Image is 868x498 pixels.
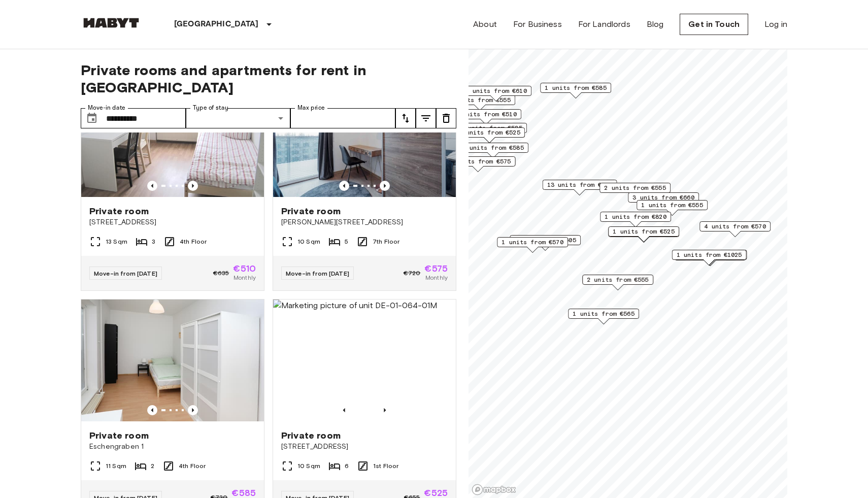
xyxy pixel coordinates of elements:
[231,488,256,497] span: €585
[472,484,516,495] a: Mapbox logo
[345,237,348,246] span: 5
[273,75,456,197] img: Marketing picture of unit DE-01-008-009-01HF
[454,127,525,143] div: Map marker
[273,75,456,291] a: Marketing picture of unit DE-01-008-009-01HFPrevious imagePrevious imagePrivate room[PERSON_NAME]...
[81,300,264,421] img: Marketing picture of unit DE-01-251-01M
[373,237,399,246] span: 7th Floor
[582,275,653,290] div: Map marker
[297,237,320,246] span: 10 Sqm
[81,18,142,28] img: Habyt
[632,193,694,202] span: 3 units from €660
[473,18,497,30] a: About
[213,269,229,278] span: €635
[425,273,448,282] span: Monthly
[188,405,198,415] button: Previous image
[458,128,520,137] span: 3 units from €525
[89,205,149,217] span: Private room
[233,273,256,282] span: Monthly
[89,217,256,227] span: [STREET_ADDRESS]
[404,269,421,278] span: €720
[151,461,154,471] span: 2
[637,200,708,216] div: Map marker
[339,405,349,415] button: Previous image
[89,442,256,452] span: Eschengraben 1
[672,250,747,265] div: Map marker
[281,442,448,452] span: [STREET_ADDRESS]
[462,143,524,152] span: 5 units from €585
[106,237,127,246] span: 13 Sqm
[604,183,666,192] span: 2 units from €555
[297,104,325,112] label: Max price
[545,83,607,92] span: 1 units from €585
[380,181,390,191] button: Previous image
[573,309,635,318] span: 1 units from €565
[281,429,341,442] span: Private room
[380,405,390,415] button: Previous image
[460,86,531,102] div: Map marker
[395,108,416,128] button: tune
[94,270,157,277] span: Move-in from [DATE]
[436,108,456,128] button: tune
[424,264,448,273] span: €575
[441,156,516,172] div: Map marker
[600,212,671,227] div: Map marker
[82,108,102,128] button: Choose date, selected date is 3 Sep 2025
[605,212,666,221] span: 1 units from €820
[81,75,264,197] img: Marketing picture of unit DE-01-135-01M
[193,104,228,112] label: Type of stay
[147,405,157,415] button: Previous image
[647,18,664,30] a: Blog
[465,86,527,95] span: 2 units from €610
[106,461,126,471] span: 11 Sqm
[457,143,528,158] div: Map marker
[608,226,679,242] div: Map marker
[444,95,515,111] div: Map marker
[345,461,349,471] span: 6
[273,300,456,421] img: Marketing picture of unit DE-01-064-01M
[81,75,264,291] a: Marketing picture of unit DE-01-135-01MPrevious imagePrevious imagePrivate room[STREET_ADDRESS]13...
[88,104,125,112] label: Move-in date
[460,123,522,132] span: 1 units from €525
[680,14,748,35] a: Get in Touch
[599,183,671,198] div: Map marker
[540,83,611,98] div: Map marker
[281,205,341,217] span: Private room
[373,461,398,471] span: 1st Floor
[628,192,699,208] div: Map marker
[424,488,448,497] span: €525
[587,275,649,284] span: 2 units from €555
[152,237,155,246] span: 3
[764,18,787,30] a: Log in
[446,157,511,166] span: 10 units from €575
[180,237,207,246] span: 4th Floor
[613,227,675,236] span: 1 units from €525
[677,250,742,259] span: 1 units from €1025
[543,180,617,195] div: Map marker
[673,250,747,265] div: Map marker
[450,109,521,125] div: Map marker
[514,236,576,245] span: 1 units from €605
[578,18,630,30] a: For Landlords
[568,309,639,324] div: Map marker
[416,108,436,128] button: tune
[233,264,256,273] span: €510
[188,181,198,191] button: Previous image
[456,123,527,139] div: Map marker
[455,110,517,119] span: 2 units from €510
[179,461,206,471] span: 4th Floor
[281,217,448,227] span: [PERSON_NAME][STREET_ADDRESS]
[89,429,149,442] span: Private room
[510,235,581,251] div: Map marker
[497,237,568,253] div: Map marker
[641,201,703,210] span: 1 units from €555
[547,180,613,189] span: 13 units from €565
[174,18,259,30] p: [GEOGRAPHIC_DATA]
[704,222,766,231] span: 4 units from €570
[147,181,157,191] button: Previous image
[502,238,563,247] span: 1 units from €570
[81,61,456,96] span: Private rooms and apartments for rent in [GEOGRAPHIC_DATA]
[297,461,320,471] span: 10 Sqm
[699,221,771,237] div: Map marker
[286,270,349,277] span: Move-in from [DATE]
[513,18,562,30] a: For Business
